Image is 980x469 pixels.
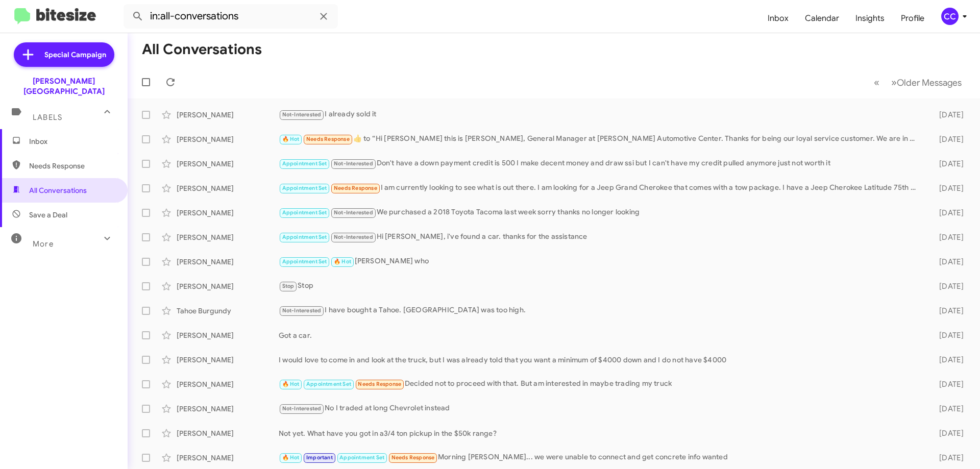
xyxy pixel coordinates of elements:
[306,381,351,387] span: Appointment Set
[282,160,327,167] span: Appointment Set
[874,76,879,89] span: «
[334,185,377,191] span: Needs Response
[923,330,972,340] div: [DATE]
[124,4,338,29] input: Search
[897,77,962,88] span: Older Messages
[177,208,279,218] div: [PERSON_NAME]
[923,257,972,267] div: [DATE]
[885,72,968,93] button: Next
[142,41,262,58] h1: All Conversations
[306,136,350,142] span: Needs Response
[279,305,923,316] div: I have bought a Tahoe. [GEOGRAPHIC_DATA] was too high.
[279,378,923,390] div: Decided not to proceed with that. But am interested in maybe trading my truck
[923,428,972,438] div: [DATE]
[334,160,373,167] span: Not-Interested
[44,50,106,60] span: Special Campaign
[279,231,923,243] div: Hi [PERSON_NAME], i've found a car. thanks for the assistance
[177,453,279,463] div: [PERSON_NAME]
[177,183,279,193] div: [PERSON_NAME]
[29,210,67,220] span: Save a Deal
[334,234,373,240] span: Not-Interested
[282,454,300,461] span: 🔥 Hot
[279,133,923,145] div: ​👍​ to “ Hi [PERSON_NAME] this is [PERSON_NAME], General Manager at [PERSON_NAME] Automotive Cent...
[933,8,969,25] button: CC
[279,330,923,340] div: Got a car.
[33,113,62,122] span: Labels
[759,4,797,33] a: Inbox
[923,183,972,193] div: [DATE]
[279,355,923,365] div: I would love to come in and look at the truck, but I was already told that you want a minimum of ...
[923,110,972,120] div: [DATE]
[279,256,923,267] div: [PERSON_NAME] who
[923,306,972,316] div: [DATE]
[177,159,279,169] div: [PERSON_NAME]
[923,404,972,414] div: [DATE]
[177,404,279,414] div: [PERSON_NAME]
[306,454,333,461] span: Important
[177,306,279,316] div: Tahoe Burgundy
[334,209,373,216] span: Not-Interested
[282,234,327,240] span: Appointment Set
[923,208,972,218] div: [DATE]
[33,239,54,249] span: More
[282,185,327,191] span: Appointment Set
[282,381,300,387] span: 🔥 Hot
[279,182,923,194] div: I am currently looking to see what is out there. I am looking for a Jeep Grand Cherokee that come...
[797,4,847,33] a: Calendar
[29,185,87,195] span: All Conversations
[891,76,897,89] span: »
[279,428,923,438] div: Not yet. What have you got in a3/4 ton pickup in the $50k range?
[282,111,322,118] span: Not-Interested
[923,159,972,169] div: [DATE]
[279,207,923,218] div: We purchased a 2018 Toyota Tacoma last week sorry thanks no longer looking
[177,428,279,438] div: [PERSON_NAME]
[923,134,972,144] div: [DATE]
[279,158,923,169] div: Don't have a down payment credit is 500 I make decent money and draw ssi but I can't have my cred...
[14,42,114,67] a: Special Campaign
[177,110,279,120] div: [PERSON_NAME]
[29,136,116,146] span: Inbox
[847,4,893,33] a: Insights
[282,258,327,265] span: Appointment Set
[279,403,923,414] div: No I traded at long Chevrolet instead
[177,232,279,242] div: [PERSON_NAME]
[339,454,384,461] span: Appointment Set
[923,355,972,365] div: [DATE]
[282,405,322,412] span: Not-Interested
[279,280,923,292] div: Stop
[282,209,327,216] span: Appointment Set
[893,4,933,33] a: Profile
[282,307,322,314] span: Not-Interested
[923,379,972,389] div: [DATE]
[279,452,923,463] div: Morning [PERSON_NAME]... we were unable to connect and get concrete info wanted
[391,454,435,461] span: Needs Response
[177,330,279,340] div: [PERSON_NAME]
[29,161,116,171] span: Needs Response
[177,257,279,267] div: [PERSON_NAME]
[282,136,300,142] span: 🔥 Hot
[923,453,972,463] div: [DATE]
[177,355,279,365] div: [PERSON_NAME]
[868,72,968,93] nav: Page navigation example
[868,72,886,93] button: Previous
[941,8,959,25] div: CC
[923,281,972,291] div: [DATE]
[177,134,279,144] div: [PERSON_NAME]
[279,109,923,120] div: I already sold it
[358,381,401,387] span: Needs Response
[177,379,279,389] div: [PERSON_NAME]
[177,281,279,291] div: [PERSON_NAME]
[282,283,295,289] span: Stop
[334,258,351,265] span: 🔥 Hot
[923,232,972,242] div: [DATE]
